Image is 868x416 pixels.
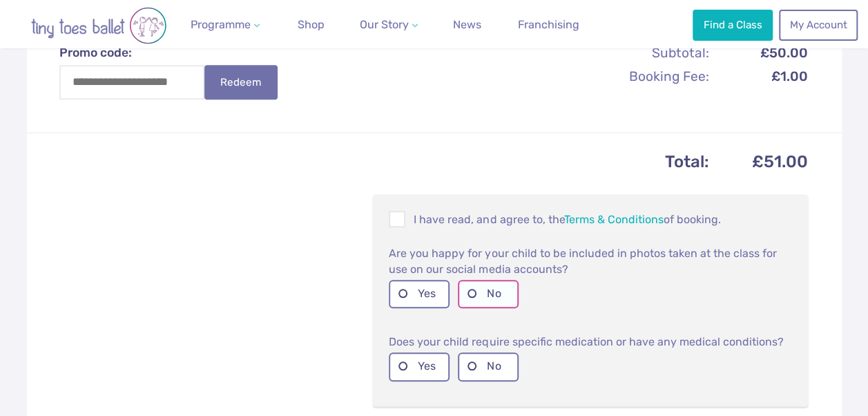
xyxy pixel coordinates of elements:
[389,280,450,308] label: Yes
[711,41,807,64] td: £50.00
[453,18,481,31] span: News
[711,66,807,88] td: £1.00
[204,65,278,100] button: Redeem
[561,66,709,88] th: Booking Fee:
[59,44,291,62] label: Promo code:
[389,333,792,350] p: Does your child require specific medication or have any medical conditions?
[389,352,450,381] label: Yes
[563,213,663,226] a: Terms & Conditions
[292,11,330,39] a: Shop
[518,18,579,31] span: Franchising
[191,18,251,31] span: Programme
[447,11,487,39] a: News
[389,245,792,277] p: Are you happy for your child to be included in photos taken at the class for use on our social me...
[16,7,182,44] img: tiny toes ballet
[512,11,585,39] a: Franchising
[561,41,709,64] th: Subtotal:
[360,18,409,31] span: Our Story
[185,11,265,39] a: Programme
[354,11,423,39] a: Our Story
[298,18,325,31] span: Shop
[779,10,858,40] a: My Account
[693,10,773,40] a: Find a Class
[458,352,519,381] label: No
[711,148,807,176] td: £51.00
[61,148,710,176] th: Total:
[458,280,519,308] label: No
[389,211,792,227] p: I have read, and agree to, the of booking.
